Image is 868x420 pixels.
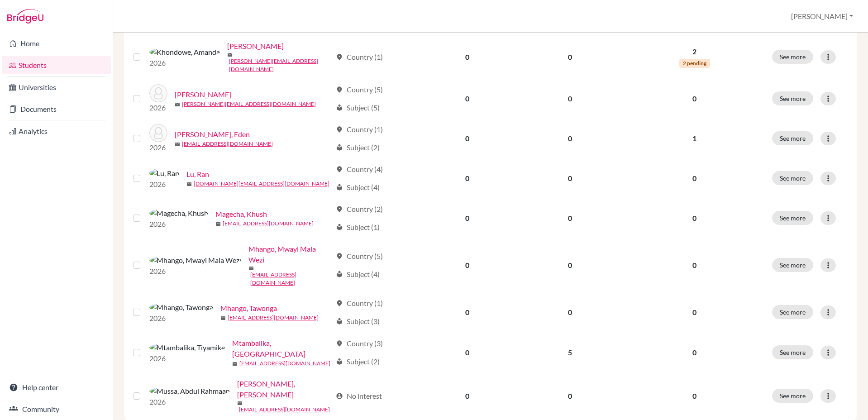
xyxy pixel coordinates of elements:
td: 0 [517,292,623,332]
a: [PERSON_NAME][EMAIL_ADDRESS][DOMAIN_NAME] [229,57,332,73]
p: 0 [628,213,761,224]
span: mail [220,315,226,321]
span: location_on [336,340,343,347]
img: Mussa, Abdul Rahmaan [149,386,230,396]
span: mail [248,266,254,271]
a: Documents [2,100,111,118]
td: 0 [517,158,623,198]
div: Subject (1) [336,222,380,233]
td: 0 [417,158,517,198]
p: 0 [628,347,761,358]
p: 2026 [149,57,220,68]
div: Subject (2) [336,142,380,153]
td: 0 [517,198,623,238]
a: [PERSON_NAME] [175,89,231,100]
a: [PERSON_NAME], Eden [175,129,250,140]
img: Mhango, Tawonga [149,302,213,313]
p: 2026 [149,353,225,364]
img: Bridge-U [7,9,43,24]
span: mail [186,181,192,187]
span: location_on [336,253,343,260]
div: Country (4) [336,164,383,175]
span: location_on [336,300,343,307]
td: 0 [517,238,623,292]
div: No interest [336,391,382,401]
a: Analytics [2,122,111,140]
a: [EMAIL_ADDRESS][DOMAIN_NAME] [239,406,330,414]
td: 0 [417,373,517,419]
a: [EMAIL_ADDRESS][DOMAIN_NAME] [223,220,314,228]
img: Lee Hughes, Eden [149,124,167,142]
p: 2 [628,46,761,57]
div: Country (1) [336,298,383,309]
span: local_library [336,144,343,151]
a: [PERSON_NAME] [227,41,284,52]
td: 5 [517,332,623,373]
div: Subject (3) [336,316,380,327]
a: [EMAIL_ADDRESS][DOMAIN_NAME] [239,359,330,367]
span: mail [175,102,180,107]
td: 0 [417,332,517,373]
p: 2026 [149,313,213,324]
div: Country (3) [336,338,383,349]
img: Lu, Ran [149,168,179,179]
span: 2 pending [679,59,710,68]
span: mail [227,52,233,57]
img: Mhango, Mwayi Mala Wezi [149,255,241,266]
span: local_library [336,271,343,278]
button: See more [772,211,813,225]
div: Country (2) [336,204,383,215]
td: 0 [417,292,517,332]
td: 0 [417,238,517,292]
div: Country (5) [336,251,383,262]
p: 2026 [149,142,167,153]
button: See more [772,171,813,185]
button: See more [772,50,813,64]
p: 0 [628,173,761,184]
p: 2026 [149,102,167,113]
td: 0 [417,79,517,119]
a: [EMAIL_ADDRESS][DOMAIN_NAME] [228,314,319,322]
a: [PERSON_NAME][EMAIL_ADDRESS][DOMAIN_NAME] [182,100,316,108]
a: Home [2,34,111,52]
a: Help center [2,378,111,396]
span: location_on [336,166,343,173]
a: Mtambalika, [GEOGRAPHIC_DATA] [232,338,332,359]
span: local_library [336,318,343,325]
span: location_on [336,126,343,133]
a: Mhango, Tawonga [220,303,277,314]
button: See more [772,91,813,105]
button: See more [772,305,813,319]
p: 2026 [149,396,230,407]
td: 0 [517,79,623,119]
a: [EMAIL_ADDRESS][DOMAIN_NAME] [182,140,273,148]
span: location_on [336,53,343,61]
div: Country (5) [336,84,383,95]
a: Lu, Ran [186,169,209,180]
button: See more [772,258,813,272]
img: Mtambalika, Tiyamike [149,342,225,353]
button: See more [772,131,813,145]
span: account_circle [336,392,343,400]
p: 0 [628,391,761,401]
span: local_library [336,104,343,111]
img: Magecha, Khush [149,208,208,219]
span: local_library [336,358,343,365]
button: See more [772,345,813,359]
img: Khondowe, Amanda [149,47,220,57]
a: Community [2,400,111,418]
p: 2026 [149,266,241,277]
span: location_on [336,86,343,93]
td: 0 [517,119,623,158]
img: Kumar, Vanshika [149,84,167,102]
span: mail [215,221,221,227]
span: local_library [336,184,343,191]
p: 0 [628,93,761,104]
td: 0 [417,35,517,79]
div: Subject (4) [336,182,380,193]
span: location_on [336,205,343,213]
a: [DOMAIN_NAME][EMAIL_ADDRESS][DOMAIN_NAME] [194,180,329,188]
a: [EMAIL_ADDRESS][DOMAIN_NAME] [250,271,332,287]
span: mail [237,401,243,406]
a: Students [2,56,111,74]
